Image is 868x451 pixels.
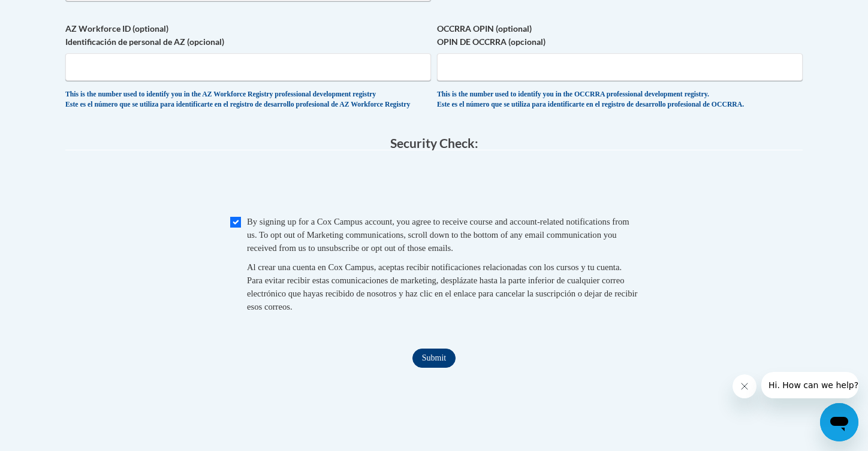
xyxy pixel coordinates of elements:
iframe: Close message [733,374,757,398]
span: Al crear una cuenta en Cox Campus, aceptas recibir notificaciones relacionadas con los cursos y t... [247,262,637,311]
span: By signing up for a Cox Campus account, you agree to receive course and account-related notificat... [247,217,629,253]
iframe: Message from company [761,372,858,398]
span: Security Check: [390,135,478,150]
iframe: reCAPTCHA [343,162,525,209]
label: AZ Workforce ID (optional) Identificación de personal de AZ (opcional) [65,22,431,49]
input: Submit [412,349,456,368]
div: This is the number used to identify you in the AZ Workforce Registry professional development reg... [65,90,431,110]
iframe: Button to launch messaging window [820,403,858,441]
div: This is the number used to identify you in the OCCRRA professional development registry. Este es ... [437,90,803,110]
label: OCCRRA OPIN (optional) OPIN DE OCCRRA (opcional) [437,22,803,49]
